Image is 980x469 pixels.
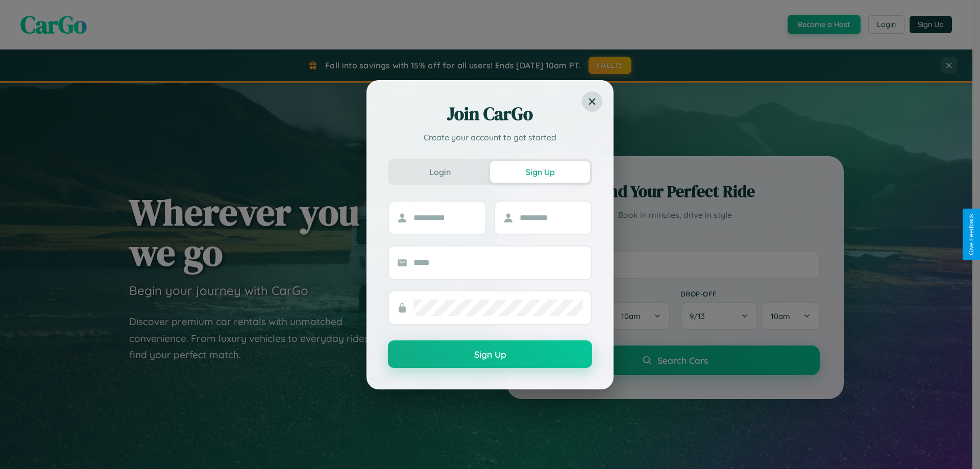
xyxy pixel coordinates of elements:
button: Sign Up [490,161,590,183]
p: Create your account to get started [388,131,592,143]
button: Sign Up [388,340,592,368]
button: Login [390,161,490,183]
div: Give Feedback [968,214,975,255]
h2: Join CarGo [388,102,592,126]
